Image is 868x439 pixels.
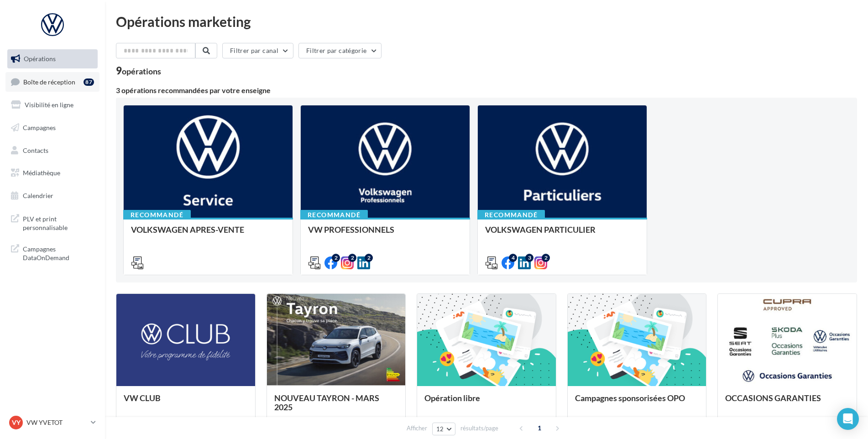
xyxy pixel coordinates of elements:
a: Médiathèque [5,163,99,183]
div: Opérations marketing [116,15,857,28]
button: Filtrer par catégorie [298,43,382,58]
span: Afficher [407,424,427,433]
span: Campagnes sponsorisées OPO [575,393,685,403]
a: Campagnes DataOnDemand [5,239,99,266]
span: Campagnes DataOnDemand [23,243,94,262]
span: OCCASIONS GARANTIES [725,393,821,403]
div: Open Intercom Messenger [837,408,859,430]
button: Filtrer par canal [222,43,293,58]
div: 87 [84,78,94,86]
span: VW CLUB [124,393,161,403]
a: Visibilité en ligne [5,95,99,115]
span: PLV et print personnalisable [23,213,94,232]
a: Contacts [5,141,99,160]
span: Campagnes [23,124,56,131]
div: Recommandé [477,210,545,220]
span: 1 [532,421,547,435]
a: Calendrier [5,186,99,205]
span: VW PROFESSIONNELS [308,225,394,235]
span: 12 [436,425,444,433]
div: Recommandé [123,210,191,220]
span: Visibilité en ligne [25,101,73,109]
div: opérations [122,67,161,75]
span: Opération libre [424,393,480,403]
div: 2 [332,254,340,262]
div: 2 [365,254,373,262]
span: résultats/page [460,424,498,433]
a: Campagnes [5,118,99,137]
div: 2 [348,254,356,262]
span: NOUVEAU TAYRON - MARS 2025 [274,393,379,412]
a: PLV et print personnalisable [5,209,99,236]
span: Boîte de réception [23,78,75,85]
a: Opérations [5,49,99,68]
div: 9 [116,66,161,76]
span: Médiathèque [23,169,60,177]
div: 2 [542,254,550,262]
p: VW YVETOT [26,418,87,427]
div: 3 [525,254,533,262]
button: 12 [432,423,455,435]
div: Recommandé [300,210,368,220]
span: VOLKSWAGEN PARTICULIER [485,225,596,235]
span: Opérations [24,55,56,63]
span: VOLKSWAGEN APRES-VENTE [131,225,244,235]
span: VY [12,418,21,427]
a: VY VW YVETOT [7,414,98,431]
div: 3 opérations recommandées par votre enseigne [116,87,857,94]
a: Boîte de réception87 [5,72,99,92]
span: Contacts [23,146,48,154]
span: Calendrier [23,192,53,199]
div: 4 [509,254,517,262]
